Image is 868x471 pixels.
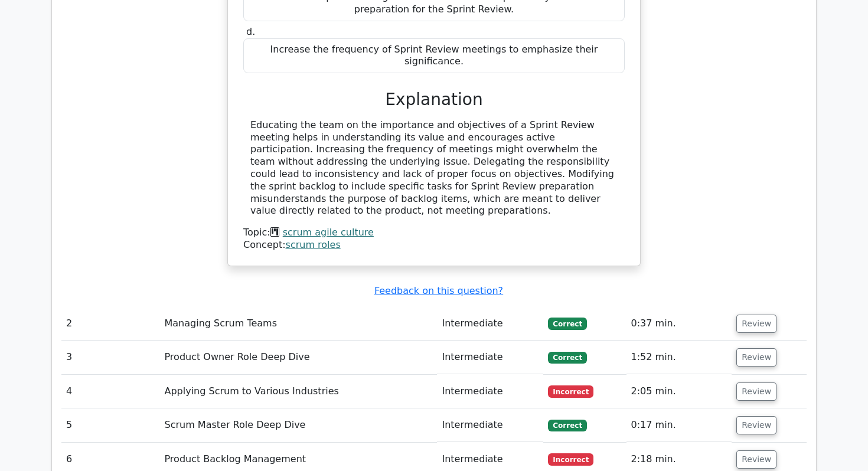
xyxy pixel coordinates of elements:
[626,375,732,408] td: 2:05 min.
[736,348,776,367] button: Review
[548,385,593,397] span: Incorrect
[61,408,160,442] td: 5
[160,408,438,442] td: Scrum Master Role Deep Dive
[61,375,160,408] td: 4
[626,341,732,374] td: 1:52 min.
[626,408,732,442] td: 0:17 min.
[548,420,586,431] span: Correct
[548,352,586,364] span: Correct
[243,38,625,74] div: Increase the frequency of Sprint Review meetings to emphasize their significance.
[160,307,438,341] td: Managing Scrum Teams
[160,341,438,374] td: Product Owner Role Deep Dive
[626,307,732,341] td: 0:37 min.
[283,227,374,238] a: scrum agile culture
[160,375,438,408] td: Applying Scrum to Various Industries
[437,375,543,408] td: Intermediate
[246,26,255,37] span: d.
[548,453,593,465] span: Incorrect
[736,382,776,401] button: Review
[437,341,543,374] td: Intermediate
[61,307,160,341] td: 2
[437,307,543,341] td: Intermediate
[243,239,625,251] div: Concept:
[61,341,160,374] td: 3
[736,416,776,434] button: Review
[243,227,625,239] div: Topic:
[736,315,776,333] button: Review
[286,239,341,250] a: scrum roles
[250,119,618,217] div: Educating the team on the importance and objectives of a Sprint Review meeting helps in understan...
[548,318,586,329] span: Correct
[437,408,543,442] td: Intermediate
[250,90,618,110] h3: Explanation
[374,285,503,296] a: Feedback on this question?
[736,450,776,469] button: Review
